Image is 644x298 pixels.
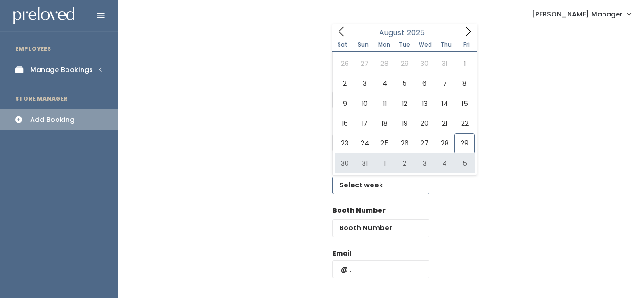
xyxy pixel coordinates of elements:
span: August 12, 2025 [395,94,414,113]
span: August 16, 2025 [335,113,355,133]
span: Sat [332,42,353,48]
label: Booth Number [332,206,386,216]
span: August 20, 2025 [415,113,435,133]
span: August 24, 2025 [355,133,374,153]
span: August 2, 2025 [335,73,355,93]
span: August 18, 2025 [375,113,395,133]
input: @ . [332,260,429,278]
span: August 4, 2025 [375,73,395,93]
span: Thu [436,42,456,48]
span: July 28, 2025 [375,54,395,73]
span: September 3, 2025 [415,153,435,173]
span: August 5, 2025 [395,73,414,93]
img: preloved logo [13,7,74,25]
div: Add Booking [30,115,74,125]
span: August 8, 2025 [454,73,474,93]
span: Mon [374,42,395,48]
span: August [379,29,405,37]
span: August 23, 2025 [335,133,355,153]
span: Sun [353,42,374,48]
span: Fri [456,42,477,48]
span: August 21, 2025 [435,113,454,133]
span: September 4, 2025 [435,153,454,173]
span: August 30, 2025 [335,153,355,173]
span: September 2, 2025 [395,153,414,173]
span: July 27, 2025 [355,54,374,73]
span: August 15, 2025 [454,94,474,113]
span: August 31, 2025 [355,153,374,173]
span: August 3, 2025 [355,73,374,93]
span: August 22, 2025 [454,113,474,133]
span: September 1, 2025 [375,153,395,173]
span: August 19, 2025 [395,113,414,133]
a: [PERSON_NAME] Manager [522,4,640,24]
span: August 14, 2025 [435,94,454,113]
input: Select week [332,177,429,194]
span: September 5, 2025 [454,153,474,173]
span: Wed [415,42,436,48]
span: July 29, 2025 [395,54,414,73]
span: Tue [394,42,415,48]
span: [PERSON_NAME] Manager [532,9,623,19]
span: August 17, 2025 [355,113,374,133]
span: August 29, 2025 [454,133,474,153]
span: August 27, 2025 [415,133,435,153]
div: Manage Bookings [30,65,93,75]
span: August 28, 2025 [435,133,454,153]
span: August 7, 2025 [435,73,454,93]
span: August 1, 2025 [454,54,474,73]
span: August 11, 2025 [375,94,395,113]
label: Email [332,249,351,258]
span: August 25, 2025 [375,133,395,153]
span: July 31, 2025 [435,54,454,73]
span: August 10, 2025 [355,94,374,113]
span: August 26, 2025 [395,133,414,153]
input: Booth Number [332,219,429,237]
input: Year [405,27,433,39]
span: August 13, 2025 [415,94,435,113]
span: July 30, 2025 [415,54,435,73]
span: July 26, 2025 [335,54,355,73]
span: August 6, 2025 [415,73,435,93]
span: August 9, 2025 [335,94,355,113]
